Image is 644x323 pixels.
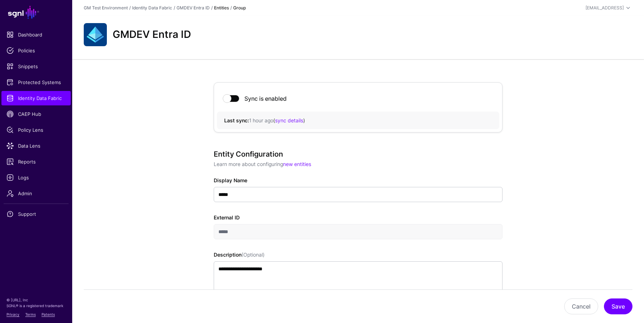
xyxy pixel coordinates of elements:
div: ( ) [224,117,492,124]
h3: Entity Configuration [214,150,502,158]
a: Policy Lens [1,123,71,137]
span: CAEP Hub [6,110,66,118]
span: Policies [6,47,66,54]
a: Reports [1,154,71,169]
div: / [172,5,177,11]
div: Sync is enabled [240,95,287,102]
a: Snippets [1,59,71,74]
a: CAEP Hub [1,107,71,121]
div: / [210,5,214,11]
a: Protected Systems [1,75,71,90]
div: / [229,5,233,11]
strong: Group [233,5,246,10]
span: (Optional) [241,252,265,258]
label: Display Name [214,176,247,184]
div: [EMAIL_ADDRESS] [586,5,624,11]
div: / [128,5,132,11]
a: Terms [25,312,36,317]
p: Learn more about configuring [214,160,502,168]
a: SGNL [4,4,68,20]
span: Reports [6,158,66,165]
a: Privacy [6,312,19,317]
a: new entities [283,161,311,167]
span: Dashboard [6,31,66,38]
span: 1 hour ago [249,117,273,123]
a: Data Lens [1,139,71,153]
span: Identity Data Fabric [6,95,66,102]
a: Patents [42,312,55,317]
label: Description [214,251,265,258]
span: Data Lens [6,142,66,149]
span: Logs [6,174,66,181]
span: Support [6,210,66,218]
a: Policies [1,43,71,58]
img: svg+xml;base64,PHN2ZyB3aWR0aD0iNjQiIGhlaWdodD0iNjQiIHZpZXdCb3g9IjAgMCA2NCA2NCIgZmlsbD0ibm9uZSIgeG... [84,23,107,46]
span: Protected Systems [6,79,66,86]
strong: Entities [214,5,229,10]
a: Identity Data Fabric [1,91,71,105]
a: Dashboard [1,27,71,42]
a: GMDEV Entra ID [177,5,210,10]
a: Admin [1,186,71,201]
a: sync details [275,117,303,123]
span: Snippets [6,63,66,70]
button: Save [604,298,632,314]
a: Identity Data Fabric [132,5,172,10]
strong: Last sync: [224,117,249,123]
p: © [URL], Inc [6,297,66,303]
a: Logs [1,170,71,185]
span: Policy Lens [6,126,66,134]
p: SGNL® is a registered trademark [6,303,66,309]
a: GM Test Environment [84,5,128,10]
label: External ID [214,214,240,221]
h2: GMDEV Entra ID [113,29,191,41]
button: Cancel [564,298,598,314]
span: Admin [6,190,66,197]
